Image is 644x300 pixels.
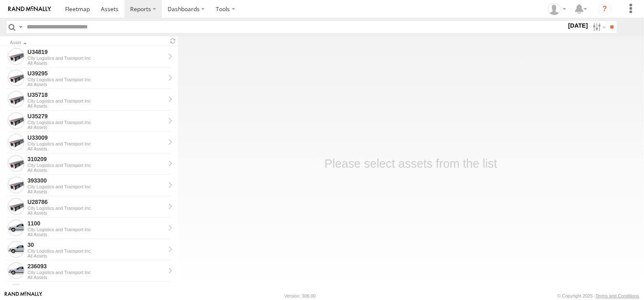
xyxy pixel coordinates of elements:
[168,37,178,45] span: Refresh
[10,41,165,45] div: Click to Sort
[28,48,165,56] div: U34819 - View Asset History
[28,82,165,87] div: All Assets
[5,292,42,300] a: Visit our Website
[545,3,569,15] div: Keith Norris
[28,91,165,98] div: U35718 - View Asset History
[28,248,165,253] div: City Logistics and Transport Inc
[28,163,165,168] div: City Logistics and Transport Inc
[28,211,165,216] div: All Assets
[8,6,51,12] img: rand-logo.svg
[28,227,165,232] div: City Logistics and Transport Inc
[590,21,607,33] label: Search Filter Options
[28,184,165,189] div: City Logistics and Transport Inc
[28,189,165,194] div: All Assets
[28,275,165,280] div: All Assets
[28,146,165,151] div: All Assets
[28,56,165,61] div: City Logistics and Transport Inc
[598,2,611,16] i: ?
[596,293,639,298] a: Terms and Conditions
[28,61,165,66] div: All Assets
[28,77,165,82] div: City Logistics and Transport Inc
[28,103,165,108] div: All Assets
[28,112,165,120] div: U35279 - View Asset History
[28,270,165,275] div: City Logistics and Transport Inc
[28,134,165,141] div: U33009 - View Asset History
[28,284,165,291] div: 1102 Joel Aguayo - View Asset History
[28,70,165,77] div: U39295 - View Asset History
[17,21,24,33] label: Search Query
[28,241,165,248] div: 30 - View Asset History
[28,198,165,206] div: U28786 - View Asset History
[28,262,165,270] div: 236093 - View Asset History
[28,232,165,237] div: All Assets
[567,21,590,30] label: [DATE]
[28,120,165,125] div: City Logistics and Transport Inc
[558,293,639,298] div: © Copyright 2025 -
[28,253,165,258] div: All Assets
[28,98,165,103] div: City Logistics and Transport Inc
[28,125,165,130] div: All Assets
[28,177,165,184] div: 393300 - View Asset History
[28,206,165,211] div: City Logistics and Transport Inc
[28,141,165,146] div: City Logistics and Transport Inc
[28,168,165,173] div: All Assets
[28,155,165,163] div: 310209 - View Asset History
[28,220,165,227] div: 1100 - View Asset History
[285,293,316,298] div: Version: 306.00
